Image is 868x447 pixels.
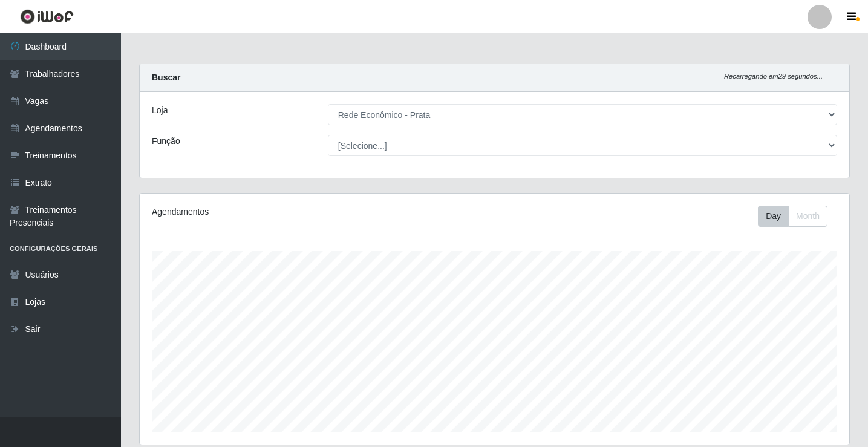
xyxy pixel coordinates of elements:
[152,104,168,117] label: Loja
[20,9,74,24] img: CoreUI Logo
[758,206,789,227] button: Day
[152,135,180,148] label: Função
[758,206,827,227] div: First group
[152,73,180,82] strong: Buscar
[758,206,837,227] div: Toolbar with button groups
[152,206,427,218] div: Agendamentos
[724,73,823,80] i: Recarregando em 29 segundos...
[788,206,827,227] button: Month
